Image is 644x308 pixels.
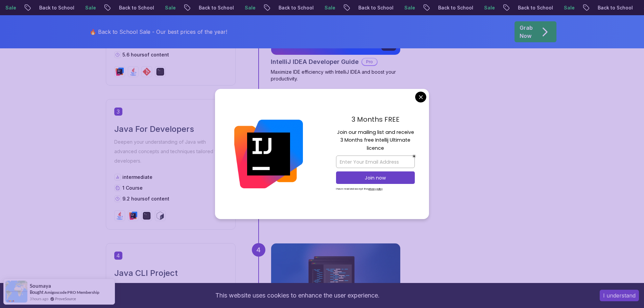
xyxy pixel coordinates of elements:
p: Back to School [512,4,558,11]
p: Back to School [433,4,479,11]
img: terminal logo [143,212,151,220]
span: soumaya [30,283,51,289]
p: Sale [319,4,341,11]
span: 1 Course [122,185,143,191]
p: 🔥 Back to School Sale - Our best prices of the year! [90,28,227,36]
p: Back to School [592,4,638,11]
p: Learn how to build a CLI application with Java [114,281,227,291]
img: terminal logo [156,68,164,76]
img: bash logo [156,212,164,220]
p: Sale [399,4,421,11]
p: Sale [239,4,261,11]
p: Maximize IDE efficiency with IntelliJ IDEA and boost your productivity. [271,69,401,82]
h2: IntelliJ IDEA Developer Guide [271,57,359,67]
p: Pro [362,58,377,65]
img: java logo [116,212,124,220]
p: Sale [160,4,181,11]
img: java logo [129,68,137,76]
p: Back to School [34,4,80,11]
p: Back to School [114,4,160,11]
div: 4 [252,243,265,257]
div: This website uses cookies to enhance the user experience. [5,288,590,303]
p: Sale [479,4,500,11]
p: Deepen your understanding of Java with advanced concepts and techniques tailored for developers. [114,137,227,166]
img: intellij logo [116,68,124,76]
p: Back to School [193,4,239,11]
h2: Java CLI Project [114,268,227,279]
p: 9.2 hours of content [122,195,169,202]
img: git logo [143,68,151,76]
p: intermediate [122,174,152,181]
a: Amigoscode PRO Membership [44,290,99,295]
a: ProveSource [55,296,76,302]
img: intellij logo [129,212,137,220]
p: 5.6 hours of content [122,51,169,58]
p: Grab Now [520,24,533,40]
h2: Java For Developers [114,124,227,135]
span: 3 [114,108,122,116]
img: provesource social proof notification image [5,281,27,303]
p: Back to School [273,4,319,11]
p: Sale [80,4,101,11]
span: Bought [30,289,44,295]
button: Accept cookies [600,290,639,301]
span: 3 hours ago [30,296,48,302]
p: Sale [558,4,580,11]
span: 4 [114,252,122,260]
p: Back to School [353,4,399,11]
